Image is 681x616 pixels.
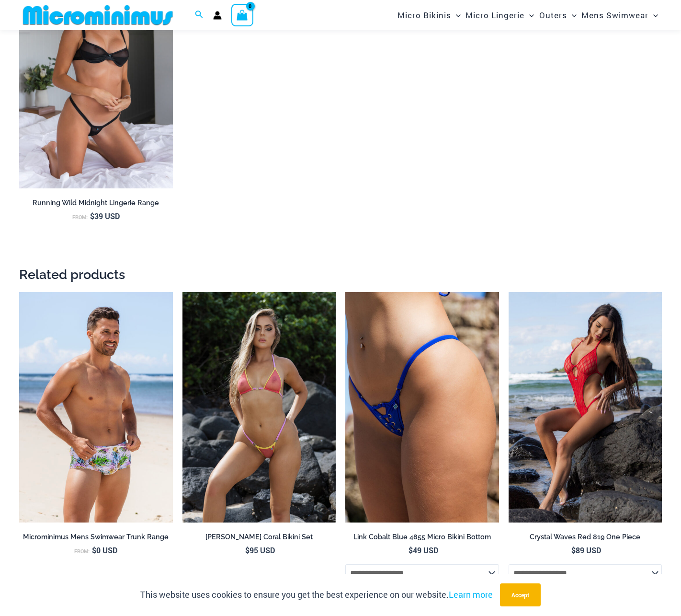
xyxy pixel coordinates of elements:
[539,3,567,27] span: Outers
[19,533,173,542] h2: Microminimus Mens Swimwear Trunk Range
[394,1,662,29] nav: Site Navigation
[74,548,90,555] span: From:
[19,198,173,211] a: Running Wild Midnight Lingerie Range
[245,545,275,555] bdi: 95 USD
[19,292,173,523] img: Bondi Chasing Summer 007 Trunk 08
[182,533,336,542] h2: [PERSON_NAME] Coral Bikini Set
[231,4,253,26] a: View Shopping Cart, empty
[195,9,204,22] a: Search icon link
[140,588,493,602] p: This website uses cookies to ensure you get the best experience on our website.
[571,545,601,555] bdi: 89 USD
[648,3,658,27] span: Menu Toggle
[182,292,336,523] a: Maya Sunkist Coral 309 Top 469 Bottom 02Maya Sunkist Coral 309 Top 469 Bottom 04Maya Sunkist Cora...
[19,266,662,283] h2: Related products
[537,3,579,27] a: OutersMenu ToggleMenu Toggle
[409,545,413,555] span: $
[19,198,173,208] h2: Running Wild Midnight Lingerie Range
[581,3,648,27] span: Mens Swimwear
[345,292,499,523] a: Link Cobalt Blue 4855 Bottom 01Link Cobalt Blue 4855 Bottom 02Link Cobalt Blue 4855 Bottom 02
[449,589,493,600] a: Learn more
[345,533,499,542] h2: Link Cobalt Blue 4855 Micro Bikini Bottom
[213,11,222,20] a: Account icon link
[92,545,96,555] span: $
[395,3,463,27] a: Micro BikinisMenu ToggleMenu Toggle
[182,533,336,545] a: [PERSON_NAME] Coral Bikini Set
[465,3,524,27] span: Micro Lingerie
[182,292,336,523] img: Maya Sunkist Coral 309 Top 469 Bottom 02
[500,583,541,606] button: Accept
[509,292,662,523] a: Crystal Waves Red 819 One Piece 04Crystal Waves Red 819 One Piece 03Crystal Waves Red 819 One Pie...
[451,3,461,27] span: Menu Toggle
[90,211,120,221] bdi: 39 USD
[509,533,662,545] a: Crystal Waves Red 819 One Piece
[524,3,534,27] span: Menu Toggle
[567,3,577,27] span: Menu Toggle
[19,4,177,26] img: MM SHOP LOGO FLAT
[409,545,438,555] bdi: 49 USD
[509,292,662,523] img: Crystal Waves Red 819 One Piece 03
[72,214,88,221] span: From:
[571,545,576,555] span: $
[345,533,499,545] a: Link Cobalt Blue 4855 Micro Bikini Bottom
[397,3,451,27] span: Micro Bikinis
[245,545,250,555] span: $
[345,292,499,523] img: Link Cobalt Blue 4855 Bottom 01
[90,211,94,221] span: $
[19,533,173,545] a: Microminimus Mens Swimwear Trunk Range
[19,292,173,523] a: Bondi Chasing Summer 007 Trunk 08Bondi Safari Spice 007 Trunk 06Bondi Safari Spice 007 Trunk 06
[463,3,536,27] a: Micro LingerieMenu ToggleMenu Toggle
[92,545,117,555] bdi: 0 USD
[579,3,660,27] a: Mens SwimwearMenu ToggleMenu Toggle
[509,533,662,542] h2: Crystal Waves Red 819 One Piece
